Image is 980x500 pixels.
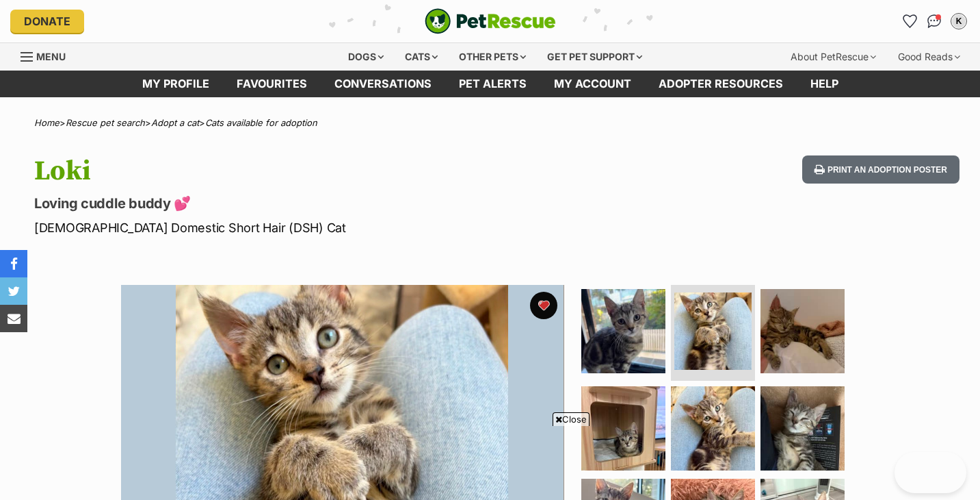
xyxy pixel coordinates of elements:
button: Print an adoption poster [802,155,959,184]
img: Photo of Loki [671,386,755,471]
div: Dogs [339,43,393,71]
iframe: Advertisement [241,432,739,493]
iframe: Help Scout Beacon - Open [895,452,966,493]
button: My account [948,10,970,32]
h1: Loki [34,155,598,187]
img: Photo of Loki [674,292,752,370]
a: My account [540,71,645,97]
a: Favourites [223,71,321,97]
img: logo-cat-932fe2b9b8326f06289b0f2fb663e598f794de774fb13d1741a6617ecf9a85b4.svg [425,8,556,34]
img: chat-41dd97257d64d25036548639549fe6c8038ab92f7586957e7f3b1b290dea8141.svg [927,14,942,28]
a: Home [34,117,59,128]
span: Close [553,412,590,426]
img: Photo of Loki [581,289,665,373]
a: Favourites [899,10,921,32]
div: K [952,14,966,28]
ul: Account quick links [899,10,970,32]
div: Cats [395,43,447,71]
div: Good Reads [888,43,970,71]
a: Adopt a cat [151,117,199,128]
div: Get pet support [538,43,652,71]
p: [DEMOGRAPHIC_DATA] Domestic Short Hair (DSH) Cat [34,218,598,237]
a: Menu [21,43,75,68]
a: Pet alerts [445,71,540,97]
div: Other pets [449,43,535,71]
a: Donate [10,10,84,33]
a: My profile [129,71,223,97]
a: PetRescue [425,8,556,34]
a: Conversations [923,10,945,32]
a: Cats available for adoption [205,117,317,128]
a: Rescue pet search [66,117,145,128]
a: Adopter resources [645,71,797,97]
a: conversations [321,71,445,97]
img: Photo of Loki [760,386,845,471]
button: favourite [530,292,557,319]
span: Menu [36,51,66,62]
img: Photo of Loki [581,386,665,471]
p: Loving cuddle buddy 💕 [34,194,598,213]
div: About PetRescue [781,43,886,71]
a: Help [797,71,852,97]
img: Photo of Loki [760,289,845,373]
